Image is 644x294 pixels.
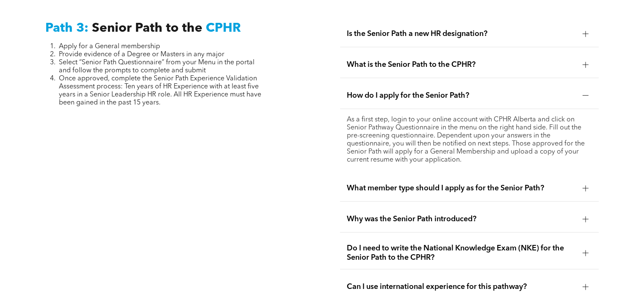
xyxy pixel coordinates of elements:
span: Once approved, complete the Senior Path Experience Validation Assessment process: Ten years of HR... [59,75,261,106]
p: As a first step, login to your online account with CPHR Alberta and click on Senior Pathway Quest... [347,116,591,164]
span: Is the Senior Path a new HR designation? [347,29,575,38]
span: What is the Senior Path to the CPHR? [347,60,575,69]
span: Path 3: [45,22,88,35]
span: What member type should I apply as for the Senior Path? [347,184,575,193]
span: Do I need to write the National Knowledge Exam (NKE) for the Senior Path to the CPHR? [347,244,575,262]
span: Select “Senior Path Questionnaire” from your Menu in the portal and follow the prompts to complet... [59,59,254,74]
span: CPHR [206,22,241,35]
span: Apply for a General membership [59,43,160,50]
span: Can I use international experience for this pathway? [347,282,575,291]
span: Why was the Senior Path introduced? [347,214,575,224]
span: Senior Path to the [92,22,202,35]
span: Provide evidence of a Degree or Masters in any major [59,51,224,58]
span: How do I apply for the Senior Path? [347,91,575,100]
